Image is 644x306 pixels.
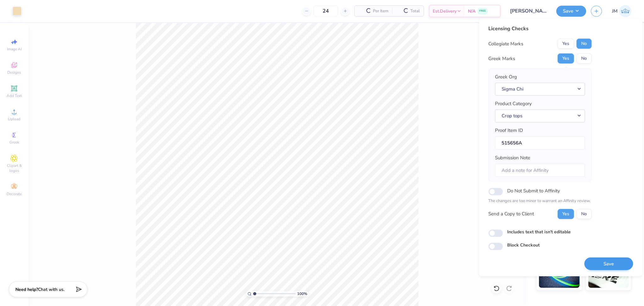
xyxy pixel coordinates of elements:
[558,54,574,64] button: Yes
[7,191,22,196] span: Decorate
[3,163,25,173] span: Clipart & logos
[297,291,307,297] span: 100 %
[15,286,38,292] strong: Need help?
[507,241,540,248] label: Block Checkout
[495,82,585,95] button: Sigma Chi
[7,70,21,75] span: Designs
[584,257,633,270] button: Save
[558,39,574,49] button: Yes
[488,25,591,32] div: Licensing Checks
[468,8,475,14] span: N/A
[410,8,420,14] span: Total
[495,73,517,81] label: Greek Org
[9,140,19,145] span: Greek
[314,5,338,17] input: – –
[7,93,22,98] span: Add Text
[488,40,523,47] div: Collegiate Marks
[612,5,631,17] a: JM
[505,5,552,17] input: Untitled Design
[488,55,515,62] div: Greek Marks
[576,39,591,49] button: No
[495,100,532,107] label: Product Category
[479,9,486,13] span: FREE
[38,286,64,292] span: Chat with us.
[507,187,560,195] label: Do Not Submit to Affinity
[576,54,591,64] button: No
[495,127,523,134] label: Proof Item ID
[576,209,591,219] button: No
[558,209,574,219] button: Yes
[8,116,20,122] span: Upload
[7,47,22,52] span: Image AI
[495,163,585,177] input: Add a note for Affinity
[488,198,591,204] p: The changes are too minor to warrant an Affinity review.
[619,5,631,17] img: John Michael Binayas
[433,8,457,14] span: Est. Delivery
[556,6,586,17] button: Save
[495,154,530,161] label: Submission Note
[507,228,571,235] label: Includes text that isn't editable
[495,109,585,122] button: Crop tops
[612,8,618,15] span: JM
[488,210,534,218] div: Send a Copy to Client
[373,8,388,14] span: Per Item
